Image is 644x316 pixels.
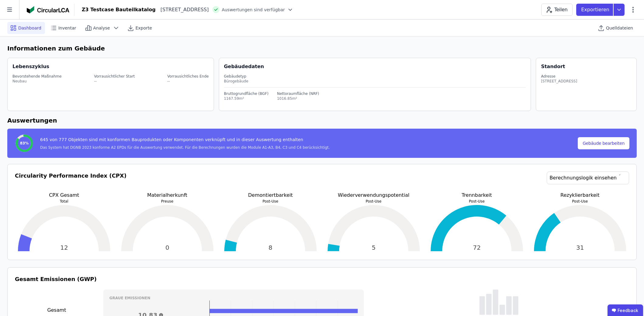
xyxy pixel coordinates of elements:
a: Berechnungslogik einsehen [547,172,629,184]
span: Dashboard [18,25,41,31]
div: Gebäudedaten [224,63,531,70]
p: Post-Use [428,199,526,204]
div: Neubau [12,79,62,84]
div: Bürogebäude [224,79,526,84]
div: Bruttogrundfläche (BGF) [224,91,269,96]
div: 1167.59m² [224,96,269,101]
div: Das System hat DGNB 2023 konforme A2 EPDs für die Auswertung verwendet. Für die Berechnungen wurd... [40,145,330,150]
p: Total [15,199,113,204]
div: Nettoraumfläche (NRF) [277,91,319,96]
p: Rezyklierbarkeit [531,192,629,199]
p: Post-Use [221,199,320,204]
div: Z3 Testcase Bauteilkatalog [82,6,156,13]
p: Preuse [118,199,217,204]
img: empty-state [479,290,518,315]
button: Teilen [541,4,573,16]
h6: Auswertungen [7,116,637,125]
div: Standort [541,63,565,70]
h3: Gesamt [15,307,98,314]
p: Exportieren [581,6,611,13]
div: Lebenszyklus [12,63,49,70]
h6: Informationen zum Gebäude [7,44,637,53]
span: Auswertungen sind verfügbar [222,7,285,13]
p: CPX Gesamt [15,192,113,199]
span: Exporte [136,25,152,31]
div: -- [167,79,208,84]
div: Bevorstehende Maßnahme [12,74,62,79]
span: Analyse [93,25,110,31]
button: Gebäude bearbeiten [578,137,629,149]
p: Demontiertbarkeit [221,192,320,199]
div: Vorrausichtlicher Start [94,74,135,79]
p: Trennbarkeit [428,192,526,199]
div: 645 von 777 Objekten sind mit konformen Bauprodukten oder Komponenten verknüpft und in dieser Aus... [40,137,330,145]
div: 1016.85m² [277,96,319,101]
div: [STREET_ADDRESS] [156,6,209,13]
p: Post-Use [325,199,423,204]
div: -- [94,79,135,84]
h3: Circularity Performance Index (CPX) [15,172,126,192]
p: Post-Use [531,199,629,204]
div: Adresse [541,74,577,79]
div: Vorrausichtliches Ende [167,74,208,79]
span: Quelldateien [606,25,633,31]
span: 83% [20,141,29,146]
div: Gebäudetyp [224,74,526,79]
span: Inventar [58,25,76,31]
div: [STREET_ADDRESS] [541,79,577,84]
p: Materialherkunft [118,192,217,199]
p: Wiederverwendungspotential [325,192,423,199]
img: Concular [27,6,69,13]
h3: Gesamt Emissionen (GWP) [15,275,629,283]
h3: Graue Emissionen [109,296,358,300]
